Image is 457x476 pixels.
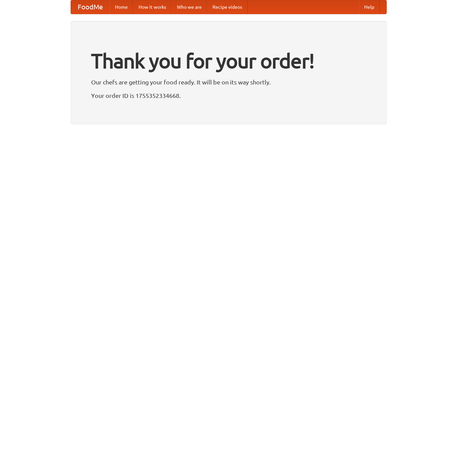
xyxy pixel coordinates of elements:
a: Help [359,0,380,14]
a: How it works [133,0,172,14]
a: Home [110,0,133,14]
p: Your order ID is 1755352334668. [91,90,366,101]
a: Who we are [172,0,207,14]
h1: Thank you for your order! [91,45,366,77]
p: Our chefs are getting your food ready. It will be on its way shortly. [91,77,366,87]
a: Recipe videos [207,0,247,14]
a: FoodMe [71,0,110,14]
